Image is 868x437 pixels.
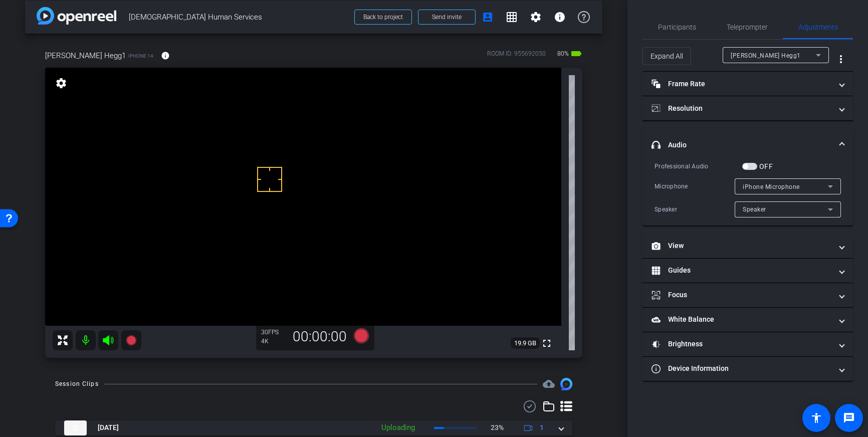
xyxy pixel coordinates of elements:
mat-expansion-panel-header: White Balance [642,308,853,332]
div: 30 [261,328,286,336]
mat-icon: fullscreen [541,337,553,349]
mat-panel-title: Guides [652,265,832,276]
div: 4K [261,337,286,345]
mat-panel-title: Resolution [652,103,832,114]
mat-panel-title: White Balance [652,314,832,325]
span: Participants [658,24,696,31]
mat-expansion-panel-header: View [642,234,853,258]
span: FPS [268,329,279,336]
mat-expansion-panel-header: Resolution [642,96,853,120]
mat-expansion-panel-header: Audio [642,129,853,161]
mat-icon: battery_std [570,48,582,60]
div: Speaker [655,204,735,214]
span: Send invite [432,13,462,21]
mat-icon: cloud_upload [543,378,555,390]
mat-icon: account_box [482,11,494,23]
div: 00:00:00 [286,328,353,345]
mat-icon: info [554,11,566,23]
span: Speaker [743,206,766,213]
mat-expansion-panel-header: thumb-nail[DATE]Uploading23%1 [55,420,572,435]
div: ROOM ID: 955692050 [487,49,546,64]
span: iPhone Microphone [743,183,800,190]
mat-panel-title: Audio [652,140,832,150]
span: [PERSON_NAME] Hegg1 [45,50,126,61]
span: Expand All [650,47,683,66]
span: 80% [556,46,570,62]
div: Professional Audio [655,161,742,171]
mat-panel-title: Brightness [652,339,832,349]
mat-icon: settings [54,77,68,89]
mat-icon: grid_on [506,11,518,23]
mat-icon: accessibility [810,412,822,424]
mat-panel-title: Focus [652,290,832,300]
div: Session Clips [55,379,99,389]
div: Uploading [376,422,420,433]
mat-expansion-panel-header: Focus [642,283,853,307]
span: Adjustments [798,24,838,31]
mat-icon: message [843,412,855,424]
mat-panel-title: Device Information [652,363,832,374]
mat-panel-title: View [652,241,832,251]
mat-icon: more_vert [835,53,847,65]
mat-expansion-panel-header: Guides [642,259,853,283]
img: Session clips [560,378,572,390]
span: Back to project [363,14,403,21]
mat-expansion-panel-header: Frame Rate [642,72,853,96]
img: thumb-nail [64,420,87,435]
span: [DEMOGRAPHIC_DATA] Human Services [129,7,348,27]
span: Teleprompter [727,24,768,31]
mat-icon: info [161,51,170,60]
span: iPhone 14 [128,52,153,60]
button: Back to project [354,10,412,25]
img: app-logo [37,7,116,25]
div: Audio [642,161,853,226]
button: Send invite [418,10,476,25]
mat-panel-title: Frame Rate [652,79,832,89]
p: 23% [491,422,504,433]
button: More Options for Adjustments Panel [829,47,853,71]
label: OFF [757,161,773,171]
mat-expansion-panel-header: Device Information [642,357,853,381]
span: [PERSON_NAME] Hegg1 [731,52,801,59]
mat-expansion-panel-header: Brightness [642,332,853,356]
span: Destinations for your clips [543,378,555,390]
div: Microphone [655,181,735,191]
button: Expand All [642,47,691,65]
span: [DATE] [98,422,119,433]
mat-icon: settings [530,11,542,23]
span: 1 [540,422,544,433]
span: 19.9 GB [511,337,540,349]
